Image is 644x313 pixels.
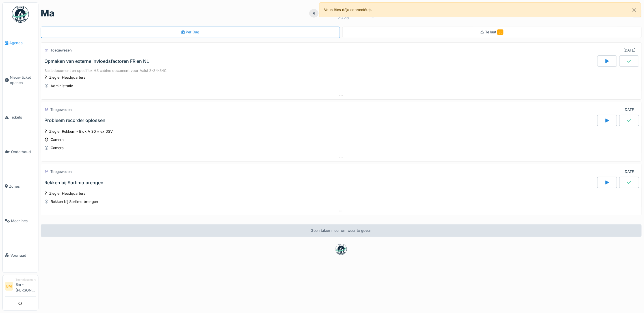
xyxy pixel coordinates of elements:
h1: ma [41,8,55,19]
div: Rekken bij Sortimo brengen [51,199,98,204]
a: BM TechnicusmanagerBm - [PERSON_NAME] [5,278,36,297]
div: Technicusmanager [16,278,36,282]
li: BM [5,282,13,291]
span: Tickets [10,115,36,120]
span: Onderhoud [11,149,36,155]
span: Voorraad [10,253,36,258]
a: Voorraad [3,238,38,273]
a: Tickets [3,100,38,135]
button: Close [628,3,641,18]
span: 35 [497,29,503,35]
div: Probleem recorder oplossen [44,118,105,123]
div: Per Dag [181,29,199,35]
a: Zones [3,169,38,204]
div: Opmaken van externe invloedsfactoren FR en NL [44,59,149,64]
img: Badge_color-CXgf-gQk.svg [12,6,29,23]
div: Basisdocument en specifiek HS cabine document voor Aalst 3-34-34C [44,68,638,73]
div: Toegewezen [50,169,72,174]
span: Nieuw ticket openen [10,75,36,85]
div: Toegewezen [50,107,72,112]
div: Camera [51,137,64,142]
a: Nieuw ticket openen [3,60,38,100]
div: 2025 [338,14,349,21]
div: Rekken bij Sortimo brengen [44,180,103,185]
div: Ziegler Rekkem - Blok A 30 = ex DSV [49,129,113,134]
div: [DATE] [624,48,636,53]
span: Te laat [485,30,503,34]
div: [DATE] [624,169,636,174]
div: Toegewezen [50,48,72,53]
img: badge-BVDL4wpA.svg [336,244,347,255]
div: [DATE] [624,107,636,112]
div: Vous êtes déjà connecté(e). [319,2,641,17]
a: Agenda [3,26,38,60]
a: Onderhoud [3,135,38,169]
div: Ziegler Headquarters [49,75,85,80]
span: Machines [11,218,36,224]
span: Agenda [9,40,36,46]
a: Machines [3,203,38,238]
li: Bm - [PERSON_NAME] [16,278,36,295]
div: Camera [51,145,64,151]
div: Administratie [51,83,73,89]
div: Ziegler Headquarters [49,191,85,196]
div: Geen taken meer om weer te geven [41,224,642,237]
span: Zones [9,184,36,189]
